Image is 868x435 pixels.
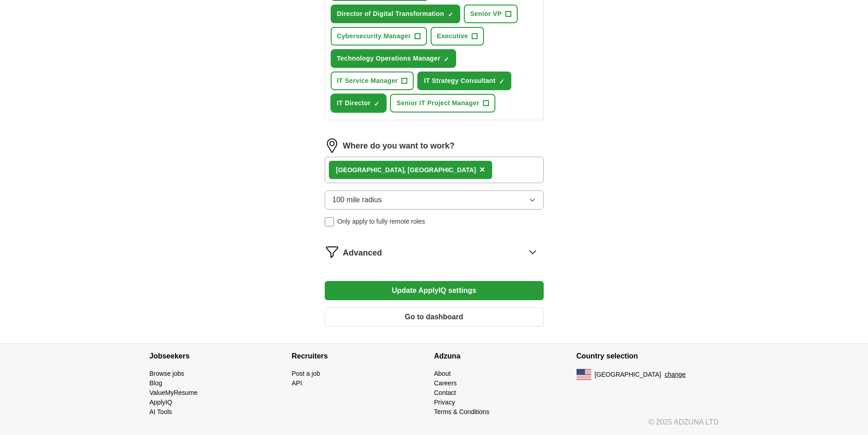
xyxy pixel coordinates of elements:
button: IT Service Manager [331,72,414,90]
button: Director of Digital Transformation✓ [331,5,460,23]
div: © 2025 ADZUNA LTD [142,417,726,435]
span: ✓ [374,100,379,107]
button: change [665,370,686,379]
button: × [479,163,485,177]
span: IT Strategy Consultant [424,76,495,86]
button: 100 mile radius [325,190,544,210]
a: API [292,379,302,387]
button: IT Strategy Consultant✓ [417,72,511,90]
a: AI Tools [150,408,172,415]
button: Cybersecurity Manager [331,27,427,46]
a: Browse jobs [150,370,184,377]
a: Post a job [292,370,320,377]
button: IT Director✓ [331,94,387,113]
span: Senior IT Project Manager [396,98,479,108]
span: Director of Digital Transformation [337,9,444,19]
input: Only apply to fully remote roles [325,217,334,226]
a: Contact [434,389,456,396]
button: Senior IT Project Manager [390,94,495,113]
a: Terms & Conditions [434,408,489,415]
span: IT Director [337,98,371,108]
span: ✓ [444,56,449,63]
span: IT Service Manager [337,76,398,86]
span: [GEOGRAPHIC_DATA] [595,370,661,379]
span: × [479,164,485,174]
a: Blog [150,379,162,387]
label: Where do you want to work? [343,140,455,152]
a: Privacy [434,399,455,406]
a: Careers [434,379,457,387]
a: ValueMyResume [150,389,198,396]
a: About [434,370,451,377]
span: Senior VP [470,9,502,19]
span: Only apply to fully remote roles [338,217,425,226]
img: US flag [577,369,591,380]
button: Technology Operations Manager✓ [331,49,457,68]
a: ApplyIQ [150,399,172,406]
span: Cybersecurity Manager [337,31,411,41]
button: Executive [431,27,484,46]
span: ✓ [448,11,453,18]
span: 100 mile radius [333,194,382,205]
span: Advanced [343,247,382,259]
button: Update ApplyIQ settings [325,281,544,300]
span: ✓ [499,78,504,85]
img: filter [325,245,339,259]
div: [GEOGRAPHIC_DATA], [GEOGRAPHIC_DATA] [336,165,476,175]
button: Senior VP [464,5,518,23]
h4: Country selection [577,343,719,369]
img: location.png [325,138,339,153]
span: Technology Operations Manager [337,54,441,63]
span: Executive [437,31,468,41]
button: Go to dashboard [325,307,544,327]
